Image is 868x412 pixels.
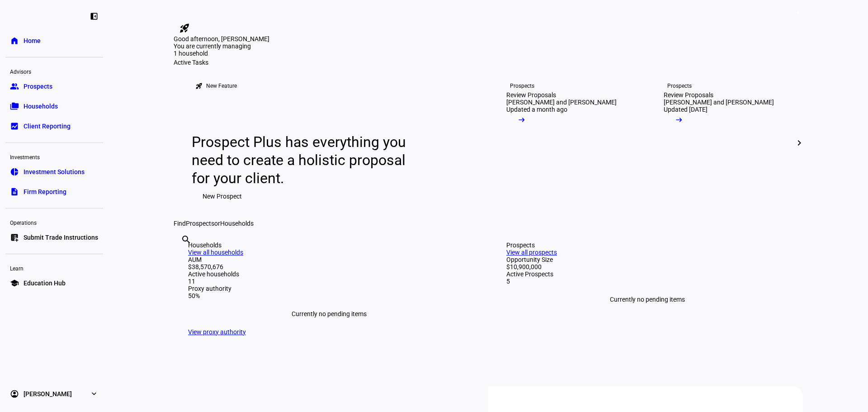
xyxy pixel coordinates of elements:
[506,91,556,99] div: Review Proposals
[174,35,803,43] div: Good afternoon, [PERSON_NAME]
[506,285,788,314] div: Currently no pending items
[675,115,684,124] mat-icon: arrow_right_alt
[24,102,58,111] span: Households
[10,279,19,288] eth-mat-symbol: school
[188,263,470,270] div: $38,570,676
[794,137,805,148] mat-icon: chevron_right
[188,328,246,336] a: View proxy authority
[179,23,190,33] mat-icon: rocket_launch
[664,106,708,113] div: Updated [DATE]
[188,242,470,249] div: Households
[10,187,19,196] eth-mat-symbol: description
[174,59,803,66] div: Active Tasks
[5,216,103,228] div: Operations
[664,99,774,106] div: [PERSON_NAME] and [PERSON_NAME]
[181,246,183,257] input: Enter name of prospect or household
[5,97,103,115] a: folder_copyHouseholds
[24,233,98,242] span: Submit Trade Instructions
[10,36,19,45] eth-mat-symbol: home
[24,82,52,91] span: Prospects
[188,285,470,292] div: Proxy authority
[188,249,243,256] a: View all households
[90,389,99,398] eth-mat-symbol: expand_more
[10,102,19,111] eth-mat-symbol: folder_copy
[510,82,534,90] div: Prospects
[506,278,788,285] div: 5
[506,270,788,278] div: Active Prospects
[506,263,788,270] div: $10,900,000
[24,167,85,176] span: Investment Solutions
[506,106,567,113] div: Updated a month ago
[5,117,103,135] a: bid_landscapeClient Reporting
[5,65,103,77] div: Advisors
[195,82,203,90] mat-icon: rocket_launch
[10,233,19,242] eth-mat-symbol: list_alt_add
[24,36,41,45] span: Home
[506,99,617,106] div: [PERSON_NAME] and [PERSON_NAME]
[5,163,103,181] a: pie_chartInvestment Solutions
[24,187,66,196] span: Firm Reporting
[174,43,251,50] span: You are currently managing
[188,270,470,278] div: Active households
[492,66,642,220] a: ProspectsReview Proposals[PERSON_NAME] and [PERSON_NAME]Updated a month ago
[794,9,802,16] span: 4
[517,115,526,124] mat-icon: arrow_right_alt
[220,220,254,227] span: Households
[506,242,788,249] div: Prospects
[181,234,192,245] mat-icon: search
[5,32,103,50] a: homeHome
[186,220,214,227] span: Prospects
[5,77,103,95] a: groupProspects
[206,82,237,90] div: New Feature
[192,133,415,187] div: Prospect Plus has everything you need to create a holistic proposal for your client.
[664,91,713,99] div: Review Proposals
[10,122,19,131] eth-mat-symbol: bid_landscape
[10,389,19,398] eth-mat-symbol: account_circle
[192,187,253,205] button: New Prospect
[174,50,264,59] div: 1 household
[24,279,66,288] span: Education Hub
[188,299,470,328] div: Currently no pending items
[188,292,470,299] div: 50%
[5,150,103,163] div: Investments
[188,256,470,263] div: AUM
[10,167,19,176] eth-mat-symbol: pie_chart
[24,122,71,131] span: Client Reporting
[24,389,72,398] span: [PERSON_NAME]
[667,82,692,90] div: Prospects
[506,256,788,263] div: Opportunity Size
[649,66,799,220] a: ProspectsReview Proposals[PERSON_NAME] and [PERSON_NAME]Updated [DATE]
[506,249,557,256] a: View all prospects
[188,278,470,285] div: 11
[203,187,242,205] span: New Prospect
[5,183,103,201] a: descriptionFirm Reporting
[174,220,803,227] div: Find or
[5,261,103,274] div: Learn
[10,82,19,91] eth-mat-symbol: group
[90,12,99,21] eth-mat-symbol: left_panel_close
